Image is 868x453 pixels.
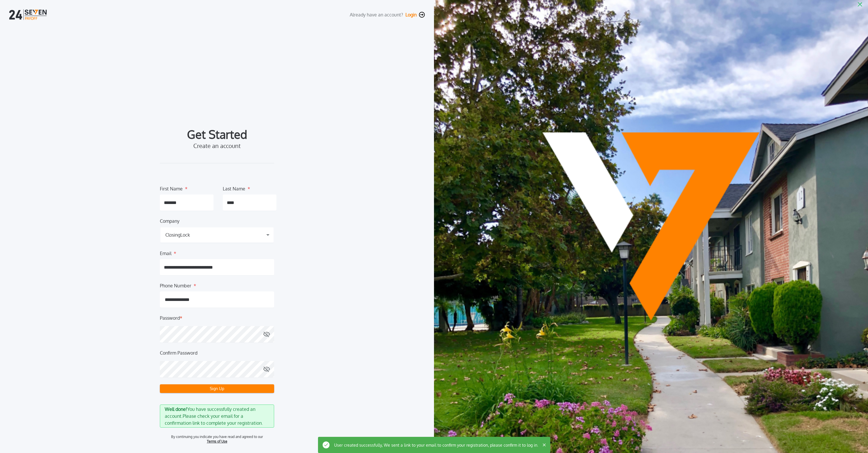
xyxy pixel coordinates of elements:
p: By continuing you indicate you have read and agreed to our [171,435,263,439]
img: Payoff [542,132,759,320]
button: Login [405,12,417,18]
strong: Well done! [165,406,187,412]
img: close-icon [543,443,546,446]
button: Confirm Password [263,361,270,377]
input: Confirm Password [160,361,274,377]
img: success-icon [323,441,330,448]
label: Get Started [187,130,247,139]
label: Already have an account? [350,11,403,18]
div: User created successfully, We sent a link to your email to confirm your registration, please conf... [323,441,538,448]
label: Last Name [223,185,245,190]
label: Company [160,218,179,222]
label: Email [160,250,171,254]
label: First Name [160,185,183,190]
label: Phone Number [160,282,191,287]
label: Create an account [193,142,241,149]
span: You have successfully created an account. [165,406,255,419]
label: Confirm Password [160,349,197,356]
img: Logotipo [9,9,48,20]
button: Password* [263,326,270,342]
button: Sign Up [160,384,274,393]
img: navigation-icon [419,12,425,18]
label: Password [160,315,180,321]
button: ClosingLock [160,227,274,243]
h1: ClosingLock [165,231,190,238]
button: Close [856,1,863,8]
input: Password* [160,326,274,342]
span: Please check your email for a confirmation link to complete your registration. [165,413,263,426]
